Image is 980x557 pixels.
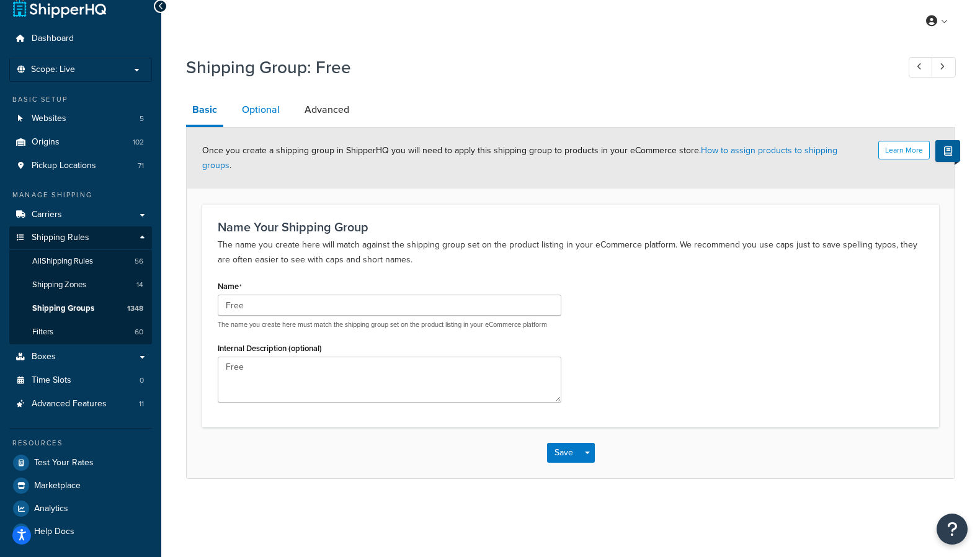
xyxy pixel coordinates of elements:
span: Marketplace [34,481,81,491]
a: Origins102 [9,131,152,154]
label: Name [218,282,242,292]
p: The name you create here must match the shipping group set on the product listing in your eCommer... [218,320,561,329]
span: Scope: Live [31,65,75,75]
span: 11 [139,399,144,409]
span: Analytics [34,504,68,514]
li: Advanced Features [9,393,152,416]
button: Save [547,443,581,463]
span: Websites [32,114,66,124]
span: 102 [133,137,144,148]
a: Advanced [298,95,355,125]
span: 14 [136,280,143,290]
span: Origins [32,137,60,148]
span: 5 [140,114,144,124]
span: Pickup Locations [32,161,96,171]
span: Help Docs [34,527,74,537]
a: Websites5 [9,107,152,130]
a: Optional [236,95,286,125]
span: Carriers [32,210,62,220]
span: Test Your Rates [34,458,94,468]
span: Dashboard [32,33,74,44]
span: 0 [140,375,144,386]
li: Filters [9,321,152,344]
a: Shipping Rules [9,226,152,249]
li: Shipping Groups [9,297,152,320]
a: Test Your Rates [9,452,152,474]
span: Advanced Features [32,399,107,409]
h3: Name Your Shipping Group [218,220,924,234]
a: Shipping Zones14 [9,274,152,296]
a: Carriers [9,203,152,226]
span: Once you create a shipping group in ShipperHQ you will need to apply this shipping group to produ... [202,144,837,172]
button: Show Help Docs [935,140,960,162]
p: The name you create here will match against the shipping group set on the product listing in your... [218,238,924,267]
a: Time Slots0 [9,369,152,392]
div: Basic Setup [9,94,152,105]
textarea: Free [218,357,561,403]
button: Learn More [878,141,930,159]
li: Origins [9,131,152,154]
li: Websites [9,107,152,130]
li: Time Slots [9,369,152,392]
span: Shipping Rules [32,233,89,243]
a: Pickup Locations71 [9,154,152,177]
a: Next Record [932,57,956,78]
li: Pickup Locations [9,154,152,177]
a: Help Docs [9,520,152,543]
a: Analytics [9,497,152,520]
span: Shipping Groups [32,303,94,314]
span: Time Slots [32,375,71,386]
div: Resources [9,438,152,448]
li: Shipping Rules [9,226,152,344]
a: Boxes [9,345,152,368]
span: Shipping Zones [32,280,86,290]
div: Manage Shipping [9,190,152,200]
span: Filters [32,327,53,337]
a: Dashboard [9,27,152,50]
span: All Shipping Rules [32,256,93,267]
a: Filters60 [9,321,152,344]
span: Boxes [32,352,56,362]
h1: Shipping Group: Free [186,55,886,79]
span: 71 [138,161,144,171]
a: Advanced Features11 [9,393,152,416]
a: Shipping Groups1348 [9,297,152,320]
a: Basic [186,95,223,127]
button: Open Resource Center [937,514,968,545]
a: AllShipping Rules56 [9,250,152,273]
a: Previous Record [909,57,933,78]
span: 1348 [127,303,143,314]
li: Shipping Zones [9,274,152,296]
span: 60 [135,327,143,337]
a: Marketplace [9,475,152,497]
label: Internal Description (optional) [218,344,322,353]
span: 56 [135,256,143,267]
